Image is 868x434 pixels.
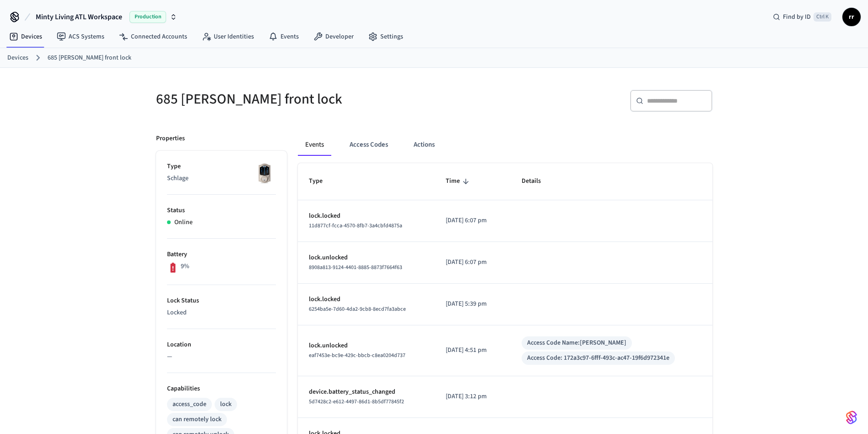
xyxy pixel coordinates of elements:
p: Battery [167,250,276,259]
button: Access Codes [342,134,395,156]
a: Settings [361,28,410,45]
a: Events [261,28,306,45]
p: Status [167,206,276,215]
button: Events [298,134,331,156]
div: lock [220,400,232,409]
span: Find by ID [783,12,811,22]
p: lock.locked [309,295,424,304]
span: 6254ba5e-7d60-4da2-9cb8-8ecd7fa3abce [309,305,406,313]
a: Devices [7,53,28,63]
span: 11d877cf-fcca-4570-8fb7-3a4cbfd4875a [309,222,402,230]
span: Ctrl K [814,12,831,22]
span: 8908a813-9124-4401-8885-8873f7664f63 [309,264,402,271]
img: Schlage Sense Smart Deadbolt with Camelot Trim, Front [253,162,276,185]
a: Connected Accounts [112,28,194,45]
button: Actions [406,134,442,156]
p: [DATE] 4:51 pm [446,346,500,355]
p: Lock Status [167,296,276,306]
h5: 685 [PERSON_NAME] front lock [156,90,429,109]
p: [DATE] 6:07 pm [446,258,500,267]
p: device.battery_status_changed [309,387,424,397]
p: Type [167,162,276,171]
p: [DATE] 5:39 pm [446,299,500,309]
p: Properties [156,134,185,143]
div: Access Code: 172a3c97-6fff-493c-ac47-19f6d972341e [527,353,669,363]
div: access_code [173,400,206,409]
span: Minty Living ATL Workspace [36,11,122,22]
span: eaf7453e-bc9e-429c-bbcb-c8ea0204d737 [309,352,405,359]
img: SeamLogoGradient.69752ec5.svg [846,410,857,425]
div: Access Code Name: [PERSON_NAME] [527,338,626,348]
p: Online [174,218,193,227]
a: Devices [2,28,49,45]
span: 5d7428c2-e612-4497-86d1-8b5df77845f2 [309,398,404,406]
p: [DATE] 6:07 pm [446,216,500,225]
p: Schlage [167,174,276,183]
p: 9% [181,262,189,271]
p: Locked [167,308,276,318]
span: Details [522,174,553,188]
p: Location [167,340,276,350]
a: Developer [306,28,361,45]
div: ant example [298,134,712,156]
span: Production [129,11,166,23]
p: Capabilities [167,384,276,394]
a: 685 [PERSON_NAME] front lock [48,53,131,63]
a: User Identities [194,28,261,45]
div: Find by IDCtrl K [766,9,839,25]
span: Time [446,174,472,188]
p: lock.unlocked [309,253,424,263]
a: ACS Systems [49,28,112,45]
button: rr [842,8,861,26]
span: rr [843,9,860,25]
p: lock.locked [309,211,424,221]
p: [DATE] 3:12 pm [446,392,500,401]
p: — [167,352,276,362]
span: Type [309,174,334,188]
div: can remotely lock [173,415,221,424]
p: lock.unlocked [309,341,424,351]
